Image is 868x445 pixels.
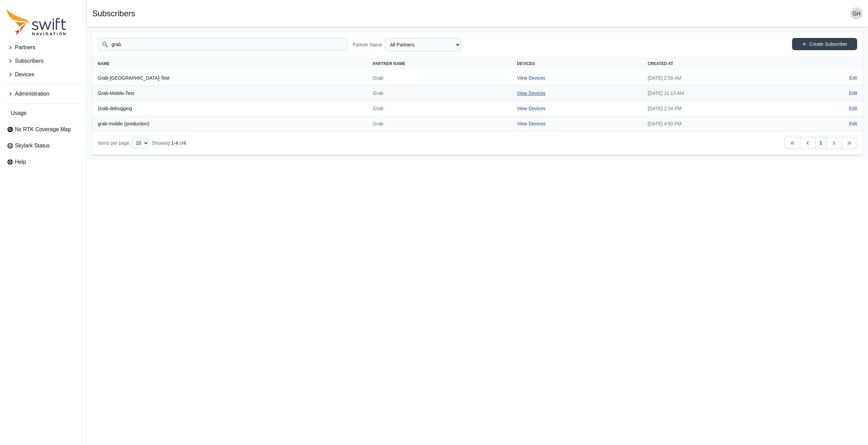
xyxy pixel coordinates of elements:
a: Create Subscriber [792,38,857,50]
th: Devices [512,57,642,70]
th: grab-mobile (production) [92,116,368,132]
span: Administration [15,90,49,98]
input: Search [98,38,347,51]
div: Showing of [152,140,186,146]
a: Help [4,155,82,169]
img: user photo [850,7,863,20]
a: Edit [849,105,857,112]
th: Grab-Mobile-Test [92,86,368,101]
span: Skylark Status [15,142,50,150]
td: [DATE] 2:59 AM [642,70,799,86]
button: Subscribers [4,54,82,68]
select: Partner Name [385,38,461,52]
button: Devices [4,68,82,81]
th: Created At [642,57,799,70]
span: Devices [15,70,34,79]
span: Subscribers [15,57,43,65]
a: Usage [4,106,82,120]
th: Grab-[GEOGRAPHIC_DATA]-Test [92,70,368,86]
span: 1 - 4 [171,140,178,146]
span: Help [15,158,26,166]
span: Usage [11,109,26,117]
nav: Table navigation [92,132,863,155]
td: [DATE] 2:34 PM [642,101,799,116]
td: [DATE] 11:13 AM [642,86,799,101]
td: Grab [368,70,512,86]
th: Partner Name [368,57,512,70]
h1: Subscribers [92,9,135,18]
td: [DATE] 4:50 PM [642,116,799,132]
a: View Devices [517,90,546,96]
a: Edit [849,90,857,97]
td: Grab [368,101,512,116]
td: Grab [368,86,512,101]
button: Partners [4,41,82,54]
span: Items per page [98,140,129,146]
label: Partner Name [353,41,382,48]
span: Nx RTK Coverage Map [15,125,71,134]
a: View Devices [517,106,546,111]
select: Display Limit [132,138,149,148]
a: Skylark Status [4,139,82,153]
a: Edit [849,75,857,81]
a: View Devices [517,121,546,126]
span: Partners [15,43,35,52]
a: 1 [815,137,827,149]
a: Edit [849,120,857,127]
td: Grab [368,116,512,132]
button: Administration [4,87,82,101]
span: 4 [183,140,186,146]
a: Nx RTK Coverage Map [4,123,82,136]
th: Grab-debugging [92,101,368,116]
th: Name [92,57,368,70]
a: View Devices [517,75,546,81]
